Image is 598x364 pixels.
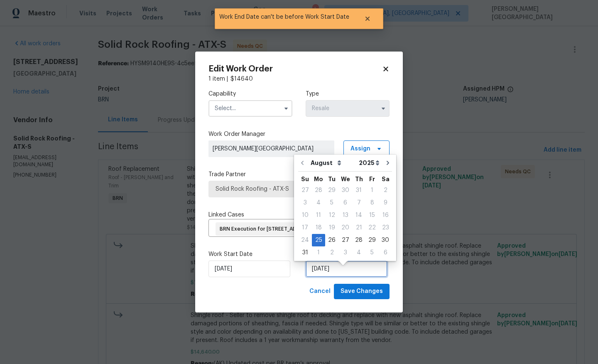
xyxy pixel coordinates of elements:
[312,247,325,258] div: 1
[354,10,381,27] button: Close
[365,247,379,258] div: 5
[378,103,388,113] button: Show options
[365,246,379,259] div: Fri Sep 05 2025
[312,197,325,209] div: Mon Aug 04 2025
[338,247,352,258] div: 3
[334,284,390,299] button: Save Changes
[312,246,325,259] div: Mon Sep 01 2025
[312,209,325,221] div: Mon Aug 11 2025
[325,197,338,209] div: Tue Aug 05 2025
[281,103,291,113] button: Show options
[220,226,317,233] span: BRN Execution for [STREET_ADDRESS]
[312,184,325,196] div: 28
[208,261,290,277] input: M/D/YYYY
[379,222,392,234] div: 23
[338,221,352,234] div: Wed Aug 20 2025
[298,197,312,209] div: 3
[379,184,392,196] div: 2
[382,155,394,171] button: Go to next month
[338,234,352,246] div: Wed Aug 27 2025
[216,222,325,236] div: BRN Execution for [STREET_ADDRESS]
[365,234,379,246] div: Fri Aug 29 2025
[352,197,365,209] div: 7
[301,176,309,182] abbr: Sunday
[365,184,379,196] div: 1
[369,176,375,182] abbr: Friday
[352,246,365,259] div: Thu Sep 04 2025
[306,90,390,98] label: Type
[328,176,336,182] abbr: Tuesday
[325,184,338,196] div: 29
[352,234,365,246] div: 28
[312,222,325,234] div: 18
[306,261,387,277] input: M/D/YYYY
[352,221,365,234] div: Thu Aug 21 2025
[298,234,312,246] div: Sun Aug 24 2025
[338,222,352,234] div: 20
[365,209,379,221] div: 15
[312,197,325,209] div: 4
[338,197,352,209] div: 6
[341,286,383,297] span: Save Changes
[208,75,390,83] div: 1 item |
[312,184,325,197] div: Mon Jul 28 2025
[325,247,338,258] div: 2
[213,145,330,153] span: [PERSON_NAME][GEOGRAPHIC_DATA]
[338,184,352,196] div: 30
[365,197,379,209] div: 8
[325,197,338,209] div: 5
[298,209,312,221] div: Sun Aug 10 2025
[379,221,392,234] div: Sat Aug 23 2025
[379,184,392,197] div: Sat Aug 02 2025
[298,234,312,246] div: 24
[379,209,392,221] div: Sat Aug 16 2025
[352,197,365,209] div: Thu Aug 07 2025
[298,184,312,196] div: 27
[325,246,338,259] div: Tue Sep 02 2025
[379,234,392,246] div: Sat Aug 30 2025
[379,197,392,209] div: Sat Aug 09 2025
[325,184,338,197] div: Tue Jul 29 2025
[379,197,392,209] div: 9
[338,197,352,209] div: Wed Aug 06 2025
[338,234,352,246] div: 27
[325,234,338,246] div: 26
[298,246,312,259] div: Sun Aug 31 2025
[365,234,379,246] div: 29
[352,209,365,221] div: Thu Aug 14 2025
[325,222,338,234] div: 19
[298,197,312,209] div: Sun Aug 03 2025
[352,184,365,197] div: Thu Jul 31 2025
[296,155,309,171] button: Go to previous month
[350,145,370,153] span: Assign
[208,211,244,219] span: Linked Cases
[338,209,352,221] div: 13
[365,184,379,197] div: Fri Aug 01 2025
[298,209,312,221] div: 10
[325,221,338,234] div: Tue Aug 19 2025
[314,176,323,182] abbr: Monday
[312,221,325,234] div: Mon Aug 18 2025
[365,222,379,234] div: 22
[208,100,292,117] input: Select...
[230,76,253,82] span: $ 14640
[309,286,331,297] span: Cancel
[382,176,390,182] abbr: Saturday
[215,8,354,26] span: Work End Date can't be before Work Start Date
[312,234,325,246] div: Mon Aug 25 2025
[298,247,312,258] div: 31
[338,184,352,197] div: Wed Jul 30 2025
[379,234,392,246] div: 30
[338,209,352,221] div: Wed Aug 13 2025
[216,185,382,193] span: Solid Rock Roofing - ATX-S
[208,170,390,179] label: Trade Partner
[298,221,312,234] div: Sun Aug 17 2025
[298,184,312,197] div: Sun Jul 27 2025
[352,184,365,196] div: 31
[379,209,392,221] div: 16
[312,209,325,221] div: 11
[325,209,338,221] div: 12
[309,157,357,169] select: Month
[312,234,325,246] div: 25
[298,222,312,234] div: 17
